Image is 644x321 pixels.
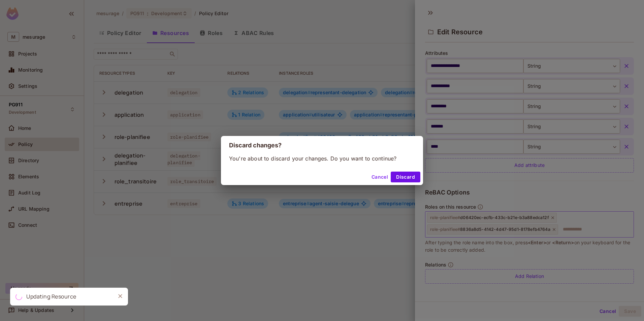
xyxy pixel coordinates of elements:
h2: Discard changes? [221,136,423,155]
button: Cancel [369,172,391,182]
p: You're about to discard your changes. Do you want to continue? [229,155,415,162]
button: Discard [391,172,420,182]
div: Updating Resource [26,292,76,301]
button: Close [115,291,125,301]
